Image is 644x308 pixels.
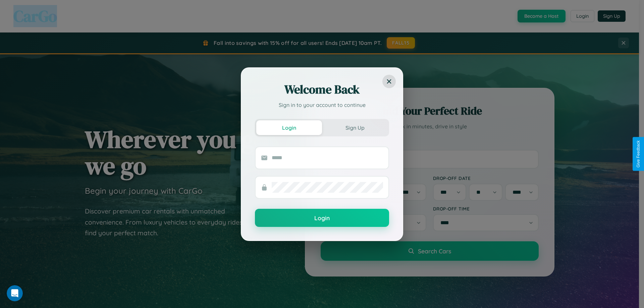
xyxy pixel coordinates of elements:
[256,120,322,135] button: Login
[7,285,23,301] iframe: Intercom live chat
[636,140,641,168] div: Give Feedback
[255,81,389,98] h2: Welcome Back
[255,101,389,109] p: Sign in to your account to continue
[255,209,389,227] button: Login
[322,120,388,135] button: Sign Up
